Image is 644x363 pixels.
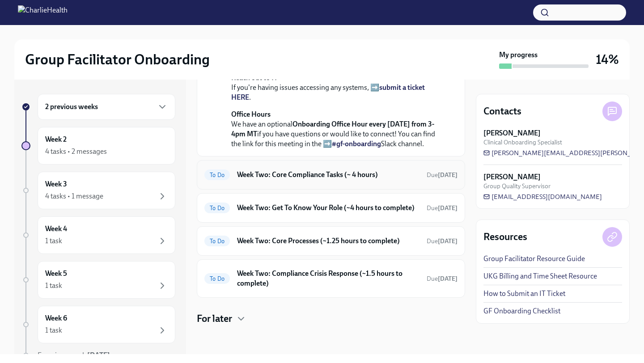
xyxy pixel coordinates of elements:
span: Clinical Onboarding Specialist [483,138,562,147]
a: Week 51 task [21,261,175,299]
div: 1 task [45,236,62,246]
strong: [DATE] [438,237,458,245]
div: 4 tasks • 2 messages [45,147,107,156]
span: To Do [204,205,230,211]
a: UKG Billing and Time Sheet Resource [483,271,597,281]
strong: Office Hours [231,110,271,118]
a: To DoWeek Two: Core Processes (~1.25 hours to complete)Due[DATE] [204,234,458,248]
h4: Contacts [483,105,521,118]
div: 1 task [45,325,62,335]
h6: Week Two: Get To Know Your Role (~4 hours to complete) [237,203,419,213]
h6: Week 6 [45,313,67,323]
h6: Week Two: Core Processes (~1.25 hours to complete) [237,236,419,246]
h6: Week Two: Compliance Crisis Response (~1.5 hours to complete) [237,269,419,288]
strong: [PERSON_NAME] [483,128,541,138]
h6: Week 5 [45,269,67,279]
h4: Resources [483,230,527,244]
div: 4 tasks • 1 message [45,191,103,201]
h3: 14% [596,51,619,68]
div: 2 previous weeks [38,94,175,120]
a: How to Submit an IT Ticket [483,289,565,299]
a: Week 34 tasks • 1 message [21,172,175,209]
h6: Week 3 [45,179,67,189]
a: GF Onboarding Checklist [483,306,560,316]
strong: My progress [499,50,538,60]
a: Week 41 task [21,216,175,254]
h2: Group Facilitator Onboarding [25,51,210,68]
span: Due [427,237,458,245]
strong: [DATE] [87,351,110,359]
div: For later [197,312,465,325]
span: Group Quality Supervisor [483,182,551,190]
strong: [PERSON_NAME] [483,172,541,182]
a: To DoWeek Two: Compliance Crisis Response (~1.5 hours to complete)Due[DATE] [204,267,458,290]
a: Week 61 task [21,306,175,343]
span: September 29th, 2025 10:00 [427,237,458,245]
span: To Do [204,275,230,282]
span: Due [427,171,458,179]
span: Due [427,204,458,212]
strong: [DATE] [438,275,458,283]
a: Week 24 tasks • 2 messages [21,127,175,165]
a: #gf-onboarding [332,139,381,148]
p: If you're having issues accessing any systems, ➡️ . [231,73,443,102]
h6: Week Two: Core Compliance Tasks (~ 4 hours) [237,170,419,180]
span: Due [427,275,458,283]
h6: Week 4 [45,224,67,234]
span: To Do [204,238,230,245]
h4: For later [197,312,232,325]
a: [EMAIL_ADDRESS][DOMAIN_NAME] [483,192,602,201]
span: September 29th, 2025 10:00 [427,171,458,179]
a: To DoWeek Two: Core Compliance Tasks (~ 4 hours)Due[DATE] [204,168,458,182]
a: To DoWeek Two: Get To Know Your Role (~4 hours to complete)Due[DATE] [204,201,458,215]
div: 1 task [45,281,62,291]
h6: Week 2 [45,135,67,144]
h6: 2 previous weeks [45,102,98,112]
span: To Do [204,172,230,178]
strong: [DATE] [438,204,458,212]
strong: [DATE] [438,171,458,179]
strong: Onboarding Office Hour every [DATE] from 3-4pm MT [231,120,434,138]
span: Experience ends [38,351,110,359]
span: September 29th, 2025 10:00 [427,274,458,283]
span: September 29th, 2025 10:00 [427,204,458,212]
img: CharlieHealth [18,5,68,20]
p: We have an optional if you have questions or would like to connect! You can find the link for thi... [231,110,443,149]
a: Group Facilitator Resource Guide [483,254,585,264]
